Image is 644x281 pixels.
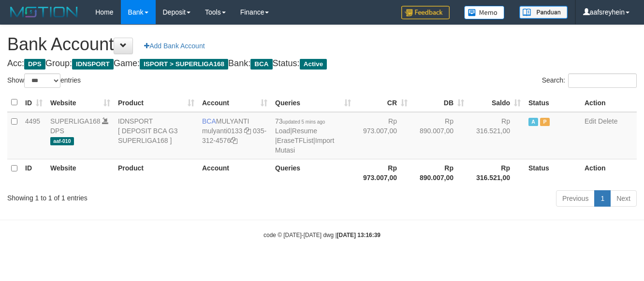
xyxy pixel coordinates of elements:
th: Account: activate to sort column ascending [198,93,271,112]
span: ISPORT > SUPERLIGA168 [140,59,228,70]
a: Delete [598,117,617,125]
a: Edit [585,117,596,125]
small: code © [DATE]-[DATE] dwg | [263,232,381,239]
td: MULYANTI 035-312-4576 [198,112,271,159]
th: Rp 316.521,00 [468,159,525,186]
td: IDNSPORT [ DEPOSIT BCA G3 SUPERLIGA168 ] [114,112,198,159]
th: Website [46,159,114,186]
a: Previous [556,190,595,207]
td: 4495 [21,112,46,159]
span: Active [300,59,327,70]
span: DPS [24,59,45,70]
th: Status [525,159,581,186]
th: Product [114,159,198,186]
th: Rp 890.007,00 [411,159,468,186]
span: | | | [275,117,334,154]
h4: Acc: Group: Game: Bank: Status: [7,59,637,69]
a: 1 [594,190,611,207]
span: BCA [250,59,272,70]
img: Feedback.jpg [401,6,450,19]
th: ID: activate to sort column ascending [21,93,46,112]
label: Search: [542,73,637,88]
select: Showentries [24,73,60,88]
img: MOTION_logo.png [7,5,81,19]
th: Product: activate to sort column ascending [114,93,198,112]
td: DPS [46,112,114,159]
div: Showing 1 to 1 of 1 entries [7,189,261,203]
input: Search: [568,73,637,88]
a: Copy mulyanti0133 to clipboard [244,127,251,135]
a: Resume [292,127,317,135]
th: Rp 973.007,00 [355,159,411,186]
th: Account [198,159,271,186]
th: CR: activate to sort column ascending [355,93,411,112]
th: Action [581,159,637,186]
h1: Bank Account [7,35,637,54]
th: Queries [271,159,355,186]
a: Next [610,190,637,207]
a: EraseTFList [277,137,313,144]
th: DB: activate to sort column ascending [411,93,468,112]
th: Saldo: activate to sort column ascending [468,93,525,112]
img: panduan.png [519,6,568,19]
a: Copy 0353124576 to clipboard [231,137,237,144]
label: Show entries [7,73,81,88]
span: Paused [540,118,550,126]
span: updated 5 mins ago [283,119,325,125]
a: Import Mutasi [275,137,334,154]
span: 73 [275,117,325,125]
strong: [DATE] 13:16:39 [337,232,381,239]
span: IDNSPORT [72,59,114,70]
th: Queries: activate to sort column ascending [271,93,355,112]
td: Rp 973.007,00 [355,112,411,159]
span: Active [528,118,538,126]
a: mulyanti0133 [202,127,242,135]
span: BCA [202,117,216,125]
a: Load [275,127,290,135]
th: Status [525,93,581,112]
img: Button%20Memo.svg [464,6,505,19]
a: SUPERLIGA168 [50,117,101,125]
th: ID [21,159,46,186]
th: Action [581,93,637,112]
span: aaf-010 [50,137,74,145]
td: Rp 890.007,00 [411,112,468,159]
a: Add Bank Account [138,38,211,54]
th: Website: activate to sort column ascending [46,93,114,112]
td: Rp 316.521,00 [468,112,525,159]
